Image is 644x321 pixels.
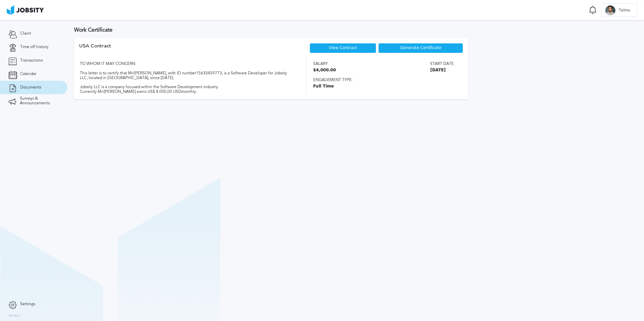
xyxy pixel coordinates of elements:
div: USA Contract [79,43,111,57]
span: Engagement type: [313,78,455,82]
span: Calendar [20,72,36,76]
span: Surveys & Announcements [20,96,59,106]
a: View Contract [329,45,357,50]
span: Full Time [313,84,455,89]
span: [DATE] [430,68,455,73]
span: Time off history [20,45,49,49]
span: Transactions [20,58,43,63]
span: Settings [20,302,35,307]
img: ab4bad089aa723f57921c736e9817d99.png [7,5,44,15]
span: Salary: [313,62,336,66]
div: TO WHOM IT MAY CONCERN: This letter is to certify that Mr/[PERSON_NAME], with ID number 156354597... [79,57,294,94]
span: $4,000.00 [313,68,336,73]
span: Client [20,31,31,36]
span: Start date: [430,62,455,66]
span: Documents [20,85,41,90]
span: Telmo [615,8,634,13]
button: TTelmo [602,3,637,17]
label: Version: [8,314,21,318]
h3: Work Certificate [74,27,637,33]
div: T [605,5,615,15]
span: Generate Certificate [400,46,441,50]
